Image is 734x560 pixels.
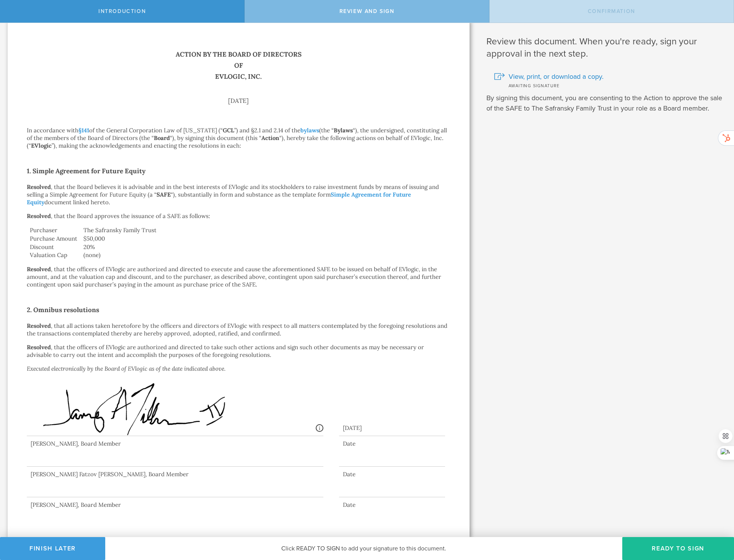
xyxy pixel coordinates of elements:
[27,322,51,329] strong: Resolved
[27,49,450,82] h1: Action by the Board of Directors of EVlogic, Inc.
[105,537,622,560] div: Click READY TO SIGN to add your signature to this document.
[223,127,234,134] strong: GCL
[339,8,395,15] span: Review and Sign
[494,81,723,89] div: Awaiting signature
[261,134,279,142] strong: Action
[27,183,450,206] p: , that the Board believes it is advisable and in the best interests of EVlogic and its stockholde...
[31,383,233,438] img: wNeEz5epIkzpgAAAABJRU5ErkJggg==
[622,537,734,560] button: Ready to Sign
[98,8,146,15] span: Introduction
[31,142,52,149] strong: EVlogic
[157,191,171,198] strong: SAFE
[80,251,450,259] td: (none)
[334,127,353,134] strong: Bylaws
[588,8,635,15] span: Confirmation
[78,127,89,134] a: §141
[339,501,445,509] div: Date
[339,417,445,436] div: [DATE]
[27,343,51,351] strong: Resolved
[27,322,450,337] p: , that all actions taken heretofore by the officers and directors of EVlogic with respect to all ...
[27,343,450,359] p: , that the officers of EVlogic are authorized and directed to take such other actions and sign su...
[27,191,411,206] a: Simple Agreement for Future Equity
[27,501,323,509] div: [PERSON_NAME], Board Member
[80,243,450,251] td: 20%
[27,234,80,243] td: Purchase Amount
[80,234,450,243] td: $50,000
[27,98,450,104] div: [DATE]
[27,226,80,234] td: Purchaser
[27,304,450,316] h2: 2. Omnibus resolutions
[27,265,51,273] strong: Resolved
[27,127,450,150] p: In accordance with of the General Corporation Law of [US_STATE] (“ ”) and §2.1 and 2.14 of the (t...
[486,93,723,114] p: By signing this document, you are consenting to the Action to approve the sale of the SAFE to The...
[80,226,450,234] td: The Safransky Family Trust
[27,183,51,190] strong: Resolved
[27,243,80,251] td: Discount
[509,72,604,81] span: View, print, or download a copy.
[27,265,450,288] p: , that the officers of EVlogic are authorized and directed to execute and cause the aforementione...
[27,212,51,220] strong: Resolved
[300,127,319,134] a: bylaws
[27,251,80,259] td: Valuation Cap
[486,36,723,60] h1: Review this document. When you're ready, sign your approval in the next step.
[27,212,450,220] p: , that the Board approves the issuance of a SAFE as follows:
[27,365,225,372] em: Executed electronically by the Board of EVlogic as of the date indicated above.
[154,134,170,142] strong: Board
[27,165,450,177] h2: 1. Simple Agreement for Future Equity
